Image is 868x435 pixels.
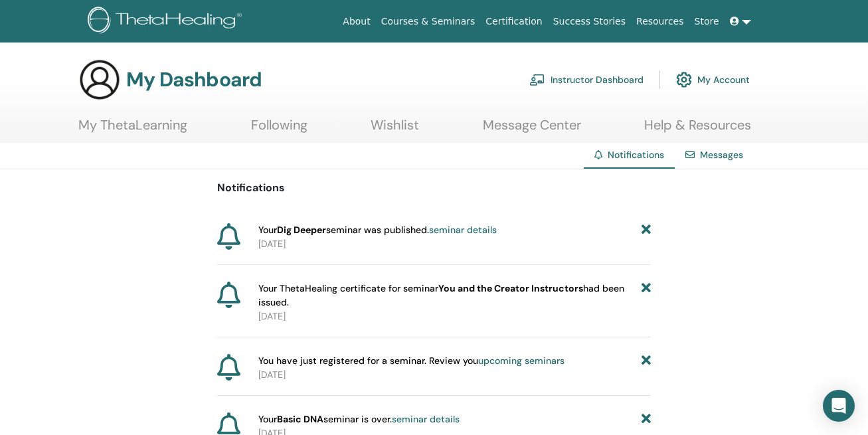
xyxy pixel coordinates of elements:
img: chalkboard-teacher.svg [529,74,545,86]
a: Message Center [483,117,581,143]
a: About [337,9,375,34]
a: Success Stories [548,9,631,34]
a: Courses & Seminars [376,9,481,34]
strong: Basic DNA [277,413,323,425]
span: You have just registered for a seminar. Review you [258,354,564,368]
a: Following [251,117,307,143]
a: Certification [480,9,547,34]
span: Your seminar was published. [258,223,497,237]
strong: Dig Deeper [277,224,326,236]
p: [DATE] [258,309,651,323]
a: seminar details [392,413,460,425]
span: Your seminar is over. [258,412,460,426]
img: cog.svg [676,68,692,91]
img: generic-user-icon.jpg [78,58,121,101]
a: Instructor Dashboard [529,65,644,94]
a: Help & Resources [644,117,751,143]
h3: My Dashboard [126,68,262,92]
span: Your ThetaHealing certificate for seminar had been issued. [258,282,642,309]
a: My ThetaLearning [78,117,187,143]
b: You and the Creator Instructors [438,282,583,294]
a: upcoming seminars [478,355,564,367]
a: seminar details [429,224,497,236]
a: Store [689,9,725,34]
a: My Account [676,65,750,94]
p: Notifications [217,180,651,196]
img: logo.png [88,7,246,37]
a: Wishlist [371,117,419,143]
a: Resources [631,9,689,34]
p: [DATE] [258,368,651,382]
div: Open Intercom Messenger [823,390,855,422]
span: Notifications [608,149,664,161]
a: Messages [700,149,743,161]
p: [DATE] [258,237,651,251]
